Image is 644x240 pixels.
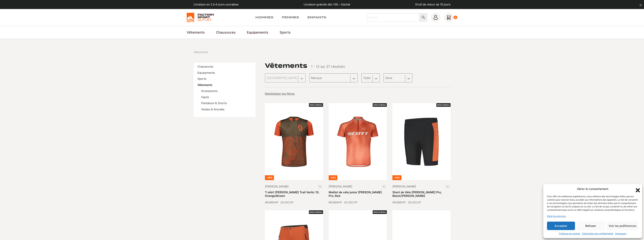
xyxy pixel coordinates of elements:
[194,50,208,54] nav: breadcrumbs
[201,89,218,93] a: Accessoires
[547,195,638,212] div: Pour offrir les meilleures expériences, nous utilisons des technologies telles que les cookies po...
[216,30,236,35] a: Chaussures
[197,65,213,68] a: Chaussures
[197,71,215,74] a: Equipements
[307,15,326,20] a: Enfants
[635,187,638,191] div: Fermer la boîte de dialogue
[282,15,299,20] a: Femmes
[637,2,644,8] button: dismiss
[197,83,212,87] a: Vêtements
[194,2,239,7] p: Livraison en 2 à 4 jours ouvrables
[329,190,382,198] a: Maillot de vélo junior [PERSON_NAME] Pro, Red
[265,190,319,198] a: T-shirt [PERSON_NAME] Trail Vertic 10, Orange/Brown
[187,30,205,35] a: Vêtements
[577,222,605,230] button: Refuser
[547,214,566,218] a: Gérer les services
[415,2,451,7] p: Droit de retour de 10 jours
[247,30,268,35] a: Equipements
[201,101,227,105] a: Pantalons & Shorts
[577,187,608,191] div: Gérer le consentement
[201,95,209,99] a: Hauts
[304,2,350,7] p: Livraison gratuite dès 100.- d'achat
[607,222,638,230] button: Voir les préférences
[582,232,613,235] a: Déclaration de confidentialité
[547,222,575,230] button: Accepter
[255,15,273,20] a: Hommes
[392,190,442,198] a: Short de Vélo [PERSON_NAME] Pro, Black/[PERSON_NAME]
[197,77,206,81] a: Sports
[280,30,291,35] a: Sports
[187,13,214,22] img: Factory Sport Outlet
[367,13,419,22] input: Chercher
[559,232,580,235] a: Politique de cookies
[265,63,307,69] h1: Vêtements
[615,232,626,235] a: Impressum
[454,16,457,19] div: 0
[194,50,208,54] span: Vêtements
[201,108,225,111] a: Vestes & Anoraks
